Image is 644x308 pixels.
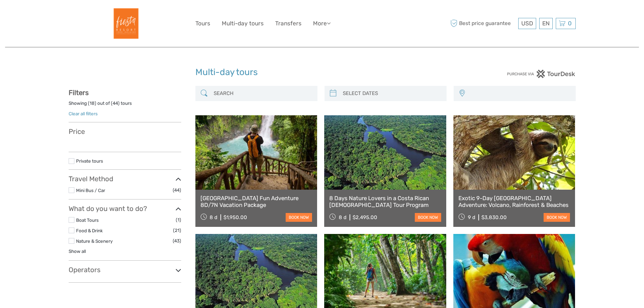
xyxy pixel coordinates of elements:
[211,88,314,99] input: SEARCH
[106,5,143,42] img: Fiesta Resort
[90,100,95,106] label: 18
[176,216,181,224] span: (1)
[69,89,89,97] strong: Filters
[521,20,533,27] span: USD
[69,248,86,254] a: Show all
[339,214,347,220] span: 8 d
[544,213,570,222] a: book now
[195,19,210,28] a: Tours
[200,195,312,209] a: [GEOGRAPHIC_DATA] Fun Adventure 8D/7N Vacation Package
[173,186,181,194] span: (44)
[275,19,302,28] a: Transfers
[567,20,573,27] span: 0
[223,214,247,220] div: $1,950.00
[468,214,475,220] span: 9 d
[222,19,264,28] a: Multi-day tours
[76,188,105,193] a: Mini Bus / Car
[113,100,118,106] label: 44
[76,238,113,244] a: Nature & Scenery
[449,18,517,29] span: Best price guarantee
[507,70,575,78] img: PurchaseViaTourDesk.png
[69,111,98,116] a: Clear all filters
[286,213,312,222] a: book now
[76,158,103,164] a: Private tours
[539,18,553,29] div: EN
[173,227,181,234] span: (21)
[69,175,181,183] h3: Travel Method
[76,217,99,223] a: Boat Tours
[458,195,570,209] a: Exotic 9-Day [GEOGRAPHIC_DATA] Adventure: Volcano, Rainforest & Beaches
[415,213,441,222] a: book now
[173,237,181,245] span: (43)
[76,228,103,233] a: Food & Drink
[313,19,331,28] a: More
[340,88,443,99] input: SELECT DATES
[69,127,181,136] h3: Price
[210,214,217,220] span: 8 d
[353,214,377,220] div: $2,495.00
[329,195,441,209] a: 8 Days Nature Lovers in a Costa Rican [DEMOGRAPHIC_DATA] Tour Program
[69,100,181,111] div: Showing ( ) out of ( ) tours
[69,266,181,274] h3: Operators
[481,214,507,220] div: $3,830.00
[69,205,181,213] h3: What do you want to do?
[195,67,449,78] h1: Multi-day tours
